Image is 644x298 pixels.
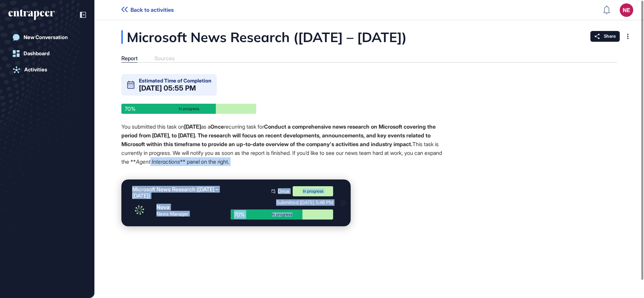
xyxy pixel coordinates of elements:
span: Share [604,34,616,39]
a: Activities [8,63,86,76]
strong: Once [210,123,224,130]
button: NE [620,3,633,17]
strong: [DATE] [184,123,201,130]
div: Nova [156,204,170,210]
a: Dashboard [8,47,86,60]
div: 70% [231,209,302,220]
p: You submitted this task on as a recurring task for This task is currently in progress. We will no... [121,122,448,166]
em: Agent Interactions [136,158,180,165]
span: Back to activities [130,7,174,13]
div: In progress [293,186,333,196]
div: Estimated Time of Completion [139,78,211,83]
div: In progress [236,212,328,217]
span: Once [278,189,289,194]
div: News Manager [156,211,188,216]
div: In progress [126,107,251,111]
div: New Conversation [24,34,68,40]
div: Dashboard [24,51,50,57]
a: New Conversation [8,31,86,44]
div: [DATE] 05:55 PM [139,85,196,92]
div: entrapeer-logo [8,9,55,20]
a: Back to activities [121,7,174,13]
div: Activities [24,67,47,73]
div: Microsoft News Research ([DATE] – [DATE]) [121,30,474,44]
div: Microsoft News Research (Sept 19 – Oct 3, 2025) [132,186,224,199]
div: Submitted [DATE] 5:48 PM [231,200,333,206]
div: Report [121,55,138,62]
strong: Conduct a comprehensive news research on Microsoft covering the period from [DATE], to [DATE]. Th... [121,123,436,147]
div: 70% [121,104,216,114]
